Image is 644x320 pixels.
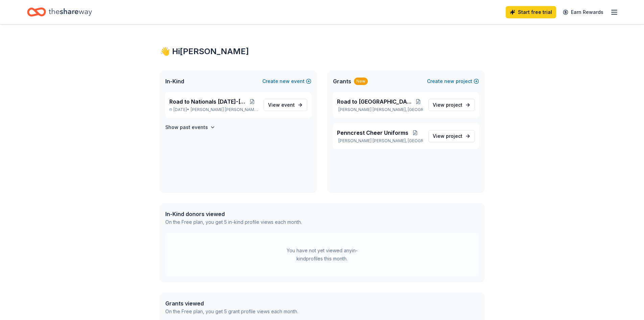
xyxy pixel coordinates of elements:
p: [PERSON_NAME] [PERSON_NAME], [GEOGRAPHIC_DATA] [337,138,423,144]
span: Penncrest Cheer Uniforms [337,129,408,137]
span: event [281,102,295,108]
span: Grants [333,77,351,85]
div: In-Kind donors viewed [165,210,302,218]
div: 👋 Hi [PERSON_NAME] [160,46,484,57]
span: View [268,101,295,109]
button: Createnewproject [427,77,479,85]
span: project [446,102,462,108]
div: On the Free plan, you get 5 grant profile views each month. [165,307,298,316]
p: [DATE] • [169,107,258,112]
a: Earn Rewards [559,6,607,18]
div: You have not yet viewed any in-kind profiles this month. [280,247,364,263]
div: On the Free plan, you get 5 in-kind profile views each month. [165,218,302,226]
span: project [446,133,462,139]
a: View event [264,99,307,111]
span: new [444,77,454,85]
p: [PERSON_NAME] [PERSON_NAME], [GEOGRAPHIC_DATA] [337,107,423,112]
span: Road to Nationals [DATE]-[DATE] [169,98,246,106]
h4: Show past events [165,123,208,131]
span: Road to [GEOGRAPHIC_DATA][US_STATE] [337,98,413,106]
span: View [433,132,462,140]
a: Start free trial [506,6,556,18]
span: In-Kind [165,77,184,85]
span: new [280,77,290,85]
a: View project [428,130,475,142]
a: View project [428,99,475,111]
span: [PERSON_NAME] [PERSON_NAME], [GEOGRAPHIC_DATA] [191,107,258,112]
div: Grants viewed [165,299,298,307]
span: View [433,101,462,109]
button: Show past events [165,123,215,131]
a: Home [27,4,92,20]
button: Createnewevent [262,77,311,85]
div: New [354,78,368,85]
